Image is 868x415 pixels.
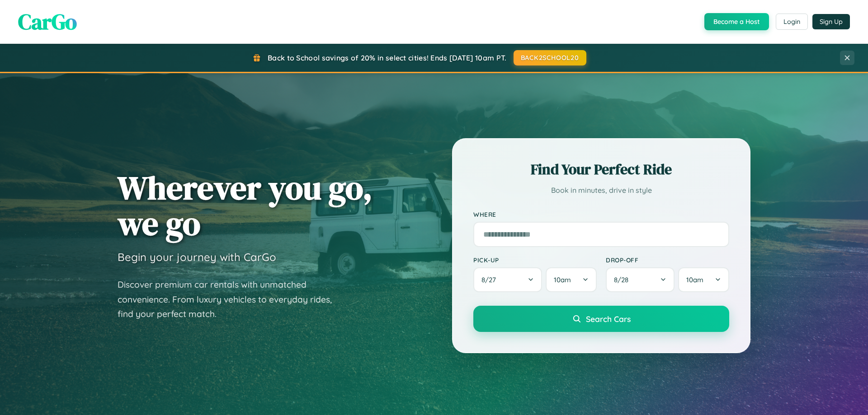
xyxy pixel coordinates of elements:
span: CarGo [18,7,77,37]
label: Where [473,210,729,218]
button: 8/27 [473,267,542,292]
button: Sign Up [812,14,850,29]
p: Discover premium car rentals with unmatched convenience. From luxury vehicles to everyday rides, ... [118,277,344,322]
button: 10am [546,267,597,292]
span: 10am [554,275,571,284]
p: Book in minutes, drive in style [473,184,729,197]
h3: Begin your journey with CarGo [118,250,276,264]
span: Back to School savings of 20% in select cities! Ends [DATE] 10am PT. [268,53,506,62]
span: 8 / 28 [614,275,633,284]
button: Become a Host [704,13,769,30]
button: 10am [678,267,729,292]
span: 8 / 27 [481,275,500,284]
span: 10am [686,275,703,284]
label: Drop-off [606,256,729,264]
button: 8/28 [606,267,675,292]
span: Search Cars [586,314,631,324]
button: Search Cars [473,306,729,332]
label: Pick-up [473,256,597,264]
button: BACK2SCHOOL20 [514,50,586,65]
h2: Find Your Perfect Ride [473,159,729,179]
button: Login [776,14,808,30]
h1: Wherever you go, we go [118,170,373,241]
